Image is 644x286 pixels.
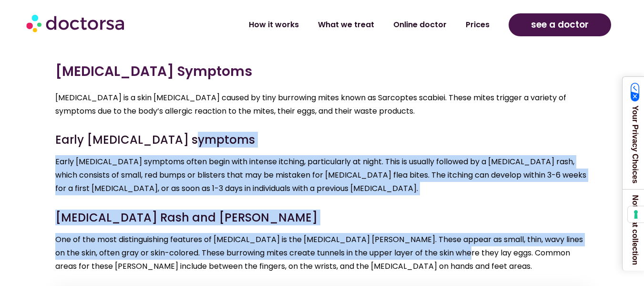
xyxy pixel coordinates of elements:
[172,14,499,36] nav: Menu
[531,17,589,32] span: see a doctor
[55,155,589,195] p: Early [MEDICAL_DATA] symptoms often begin with intense itching, particularly at night. This is us...
[509,13,611,36] a: see a doctor
[55,212,589,223] h4: [MEDICAL_DATA] Rash and [PERSON_NAME]
[631,83,640,102] img: California Consumer Privacy Act (CCPA) Opt-Out Icon
[55,91,589,118] p: [MEDICAL_DATA] is a skin [MEDICAL_DATA] caused by tiny burrowing mites known as Sarcoptes scabiei...
[308,14,384,36] a: What we treat
[239,14,308,36] a: How it works
[55,134,589,146] h4: Early [MEDICAL_DATA] symptoms
[55,62,589,82] h3: [MEDICAL_DATA] Symptoms
[456,14,499,36] a: Prices
[628,206,644,222] button: Your consent preferences for tracking technologies
[55,233,589,273] p: One of the most distinguishing features of [MEDICAL_DATA] is the [MEDICAL_DATA] [PERSON_NAME]. Th...
[384,14,456,36] a: Online doctor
